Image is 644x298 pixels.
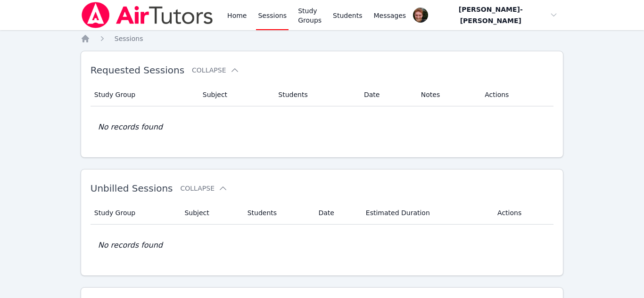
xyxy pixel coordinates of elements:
[374,11,406,20] span: Messages
[360,201,492,225] th: Estimated Duration
[91,83,197,106] th: Study Group
[492,201,553,225] th: Actions
[242,201,313,225] th: Students
[91,183,173,194] span: Unbilled Sessions
[115,35,143,42] span: Sessions
[81,2,214,28] img: Air Tutors
[313,201,360,225] th: Date
[91,106,554,148] td: No records found
[179,201,241,225] th: Subject
[358,83,415,106] th: Date
[415,83,479,106] th: Notes
[272,83,358,106] th: Students
[181,184,228,193] button: Collapse
[81,34,564,43] nav: Breadcrumb
[197,83,273,106] th: Subject
[479,83,553,106] th: Actions
[91,201,179,225] th: Study Group
[115,34,143,43] a: Sessions
[192,65,239,75] button: Collapse
[91,225,554,266] td: No records found
[91,64,184,76] span: Requested Sessions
